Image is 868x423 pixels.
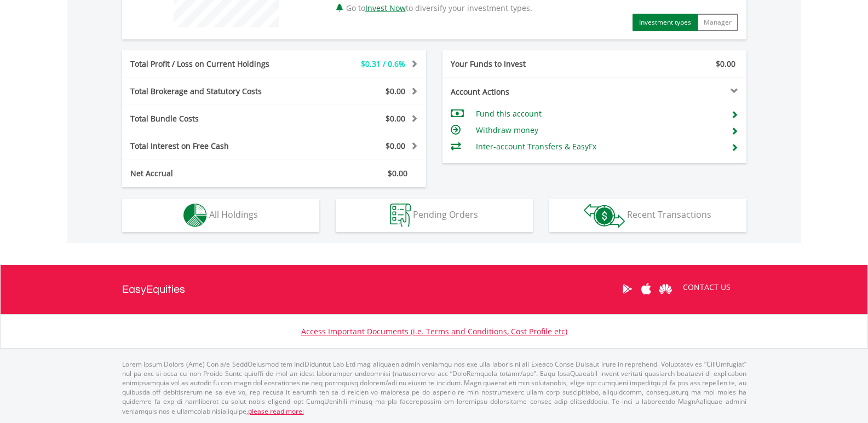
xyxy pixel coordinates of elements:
span: $0.00 [386,113,405,124]
div: Net Accrual [122,168,300,179]
img: holdings-wht.png [183,204,207,227]
button: Pending Orders [336,199,533,232]
button: Investment types [633,14,698,31]
span: $0.31 / 0.6% [361,59,405,69]
td: Inter-account Transfers & EasyFx [476,138,722,155]
span: Recent Transactions [627,208,711,221]
td: Fund this account [476,106,722,122]
div: Your Funds to Invest [442,59,595,69]
div: Total Brokerage and Statutory Costs [122,86,300,97]
span: Pending Orders [413,208,478,221]
span: $0.00 [386,141,405,151]
p: Lorem Ipsum Dolors (Ame) Con a/e SeddOeiusmod tem InciDiduntut Lab Etd mag aliquaen admin veniamq... [122,360,746,416]
div: Total Bundle Costs [122,113,300,124]
span: $0.00 [716,59,735,69]
div: Account Actions [442,86,595,97]
a: Google Play [618,272,637,306]
a: please read more: [248,407,304,416]
a: EasyEquities [122,265,185,314]
td: Withdraw money [476,122,722,138]
span: All Holdings [209,208,258,221]
a: Apple [637,272,656,306]
img: transactions-zar-wht.png [584,204,625,228]
a: Huawei [656,272,675,306]
span: $0.00 [388,168,407,178]
img: pending_instructions-wht.png [390,204,411,227]
a: CONTACT US [675,272,738,303]
span: $0.00 [386,86,405,96]
a: Access Important Documents (i.e. Terms and Conditions, Cost Profile etc) [301,326,567,337]
div: Total Profit / Loss on Current Holdings [122,59,300,69]
button: Recent Transactions [549,199,746,232]
div: Total Interest on Free Cash [122,141,300,152]
button: Manager [697,14,738,31]
button: All Holdings [122,199,319,232]
a: Invest Now [365,3,406,13]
